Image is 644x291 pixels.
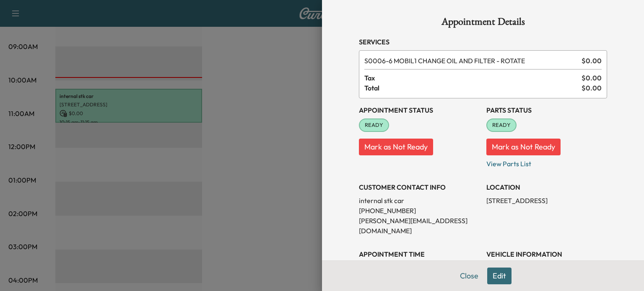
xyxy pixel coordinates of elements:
h3: Services [359,37,607,47]
span: READY [487,121,516,129]
h1: Appointment Details [359,17,607,30]
h3: Parts Status [486,105,607,115]
h3: VEHICLE INFORMATION [486,249,607,259]
span: $ 0.00 [582,83,602,93]
span: 6 MOBIL1 CHANGE OIL AND FILTER - ROTATE [364,56,578,66]
h3: Appointment Status [359,105,480,115]
p: internal stk car [359,196,480,206]
span: $ 0.00 [582,56,602,66]
span: $ 0.00 [582,73,602,83]
p: [STREET_ADDRESS] [486,196,607,206]
button: Mark as Not Ready [359,139,433,155]
h3: APPOINTMENT TIME [359,249,480,259]
h3: CUSTOMER CONTACT INFO [359,182,480,192]
p: [PHONE_NUMBER] [359,206,480,216]
span: Total [364,83,582,93]
button: Close [454,268,484,284]
button: Edit [487,268,512,284]
button: Mark as Not Ready [486,139,561,155]
span: Tax [364,73,582,83]
h3: LOCATION [486,182,607,192]
span: READY [360,121,388,129]
p: [PERSON_NAME][EMAIL_ADDRESS][DOMAIN_NAME] [359,216,480,236]
p: View Parts List [486,155,607,169]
